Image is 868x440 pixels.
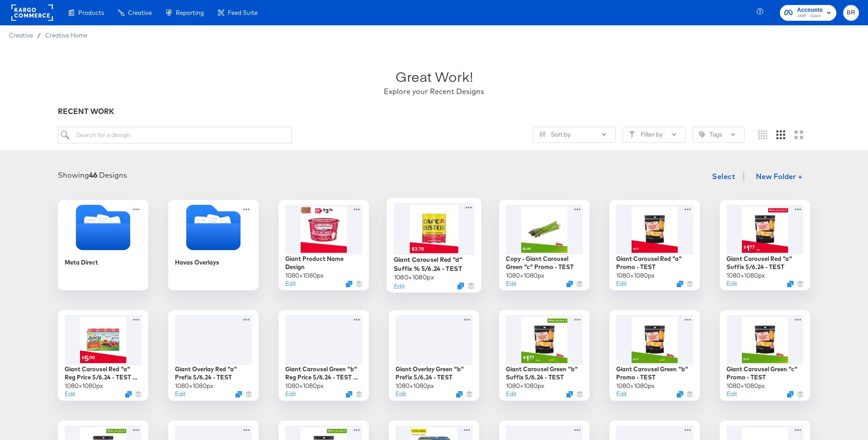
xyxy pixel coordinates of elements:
button: Edit [396,390,406,398]
div: Copy - Giant Carousel Green "c" Promo - TEST [506,255,583,271]
span: Creative [128,9,152,16]
button: Edit [175,390,185,398]
strong: 46 [89,170,97,180]
button: Edit [506,390,516,398]
svg: Duplicate [125,391,132,397]
div: Giant Carousel Red "d" Suffix % 5/6.24 - TEST1080×1080pxEditDuplicate [387,198,481,293]
span: Select [712,170,735,183]
div: Meta Direct [65,258,98,267]
button: New Folder + [748,169,810,186]
div: Giant Carousel Red "a" Suffix 5/6.24 - TEST [726,255,803,271]
div: Giant Carousel Green "b" Suffix 5/6.24 - TEST [506,365,583,382]
span: Accounts [797,5,823,15]
svg: Duplicate [566,391,573,397]
button: Edit [65,390,75,398]
button: AccountsAMP - Giant [780,5,836,21]
svg: Folder [168,205,259,250]
button: Select [708,167,739,185]
div: Giant Overlay Red "a" Prefix 5/6.24 - TEST [175,365,252,382]
span: BR [847,8,855,18]
div: Giant Overlay Green "b" Prefix 5/6.24 - TEST [396,365,472,382]
svg: Duplicate [457,283,464,289]
svg: Sliders [539,131,546,137]
div: Giant Carousel Green "b" Promo - TEST [616,365,693,382]
div: Copy - Giant Carousel Green "c" Promo - TEST1080×1080pxEditDuplicate [499,200,590,290]
div: Giant Carousel Red "a" Promo - TEST [616,255,693,271]
div: 1080 × 1080 px [396,382,434,390]
span: / [33,32,45,39]
input: Search for a design [58,127,292,143]
button: Edit [506,279,516,288]
svg: Filter [629,131,635,137]
svg: Folder [58,205,148,250]
div: Giant Carousel Red "a" Reg Price 5/6.24 - TEST BASE1080×1080pxEditDuplicate [58,310,148,401]
div: Giant Product Name Design1080×1080pxEditDuplicate [278,200,369,290]
svg: Duplicate [236,391,242,397]
svg: Large grid [794,130,803,139]
div: Giant Carousel Green "b" Promo - TEST1080×1080pxEditDuplicate [609,310,700,401]
svg: Tag [699,131,705,137]
div: Great Work! [396,67,473,86]
div: Giant Carousel Green "b" Suffix 5/6.24 - TEST1080×1080pxEditDuplicate [499,310,590,401]
div: Giant Product Name Design [285,255,362,271]
div: Giant Overlay Green "b" Prefix 5/6.24 - TEST1080×1080pxEditDuplicate [389,310,479,401]
div: Giant Carousel Green "b" Reg Price 5/6.24 - TEST BASE1080×1080pxEditDuplicate [278,310,369,401]
svg: Duplicate [346,281,352,287]
button: TagTags [693,127,745,143]
svg: Duplicate [456,391,462,397]
div: Giant Carousel Red "d" Suffix % 5/6.24 - TEST [394,255,475,273]
div: Giant Carousel Green "c" Promo - TEST [726,365,803,382]
div: 1080 × 1080 px [65,382,103,390]
span: Feed Suite [228,9,258,16]
button: Edit [394,281,405,290]
svg: Duplicate [566,281,573,287]
div: Giant Carousel Green "c" Promo - TEST1080×1080pxEditDuplicate [720,310,810,401]
div: RECENT WORK [58,106,810,117]
svg: Duplicate [677,391,683,397]
button: Edit [285,390,296,398]
svg: Duplicate [787,281,793,287]
div: 1080 × 1080 px [726,382,765,390]
span: Products [78,9,104,16]
button: Edit [616,390,627,398]
div: Giant Carousel Red "a" Promo - TEST1080×1080pxEditDuplicate [609,200,700,290]
button: Edit [616,279,627,288]
div: 1080 × 1080 px [616,271,655,280]
div: 1080 × 1080 px [285,382,324,390]
div: Meta Direct [58,200,148,290]
button: Edit [285,279,296,288]
span: Creative [9,32,33,39]
span: AMP - Giant [797,13,823,20]
svg: Medium grid [776,130,785,139]
div: Havas Overlays [175,258,219,267]
a: Creative Home [45,32,87,39]
button: Duplicate [787,391,793,397]
button: SlidersSort by [533,127,616,143]
svg: Duplicate [346,391,352,397]
svg: Duplicate [677,281,683,287]
div: Giant Carousel Red "a" Reg Price 5/6.24 - TEST BASE [65,365,142,382]
span: Reporting [176,9,204,16]
div: 1080 × 1080 px [285,271,324,280]
div: Havas Overlays [168,200,259,290]
div: Giant Carousel Red "a" Suffix 5/6.24 - TEST1080×1080pxEditDuplicate [720,200,810,290]
div: Showing Designs [58,170,127,180]
button: Edit [726,279,737,288]
div: Explore your Recent Designs [384,86,484,97]
div: 1080 × 1080 px [175,382,213,390]
svg: Small grid [758,130,767,139]
div: 1080 × 1080 px [726,271,765,280]
button: FilterFilter by [623,127,686,143]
